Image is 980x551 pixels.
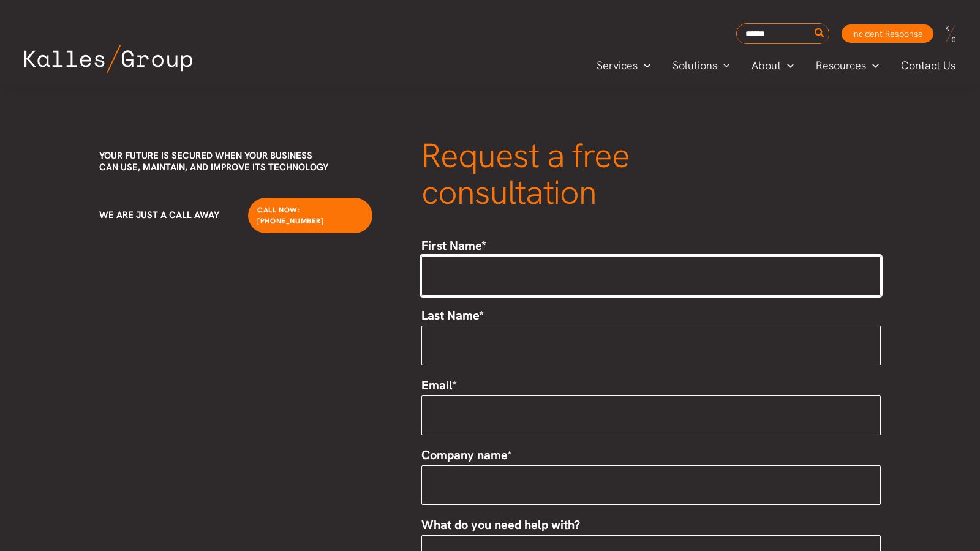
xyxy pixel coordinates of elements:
[741,56,805,75] a: AboutMenu Toggle
[781,56,794,75] span: Menu Toggle
[99,149,328,173] span: Your future is secured when your business can use, maintain, and improve its technology
[752,56,781,75] span: About
[812,24,827,43] button: Search
[24,45,192,73] img: Kalles Group
[661,56,741,75] a: SolutionsMenu Toggle
[99,209,219,221] span: We are just a call away
[901,56,956,75] span: Contact Us
[890,56,968,75] a: Contact Us
[816,56,866,75] span: Resources
[638,56,650,75] span: Menu Toggle
[421,517,580,533] span: What do you need help with?
[597,56,638,75] span: Services
[805,56,890,75] a: ResourcesMenu Toggle
[866,56,879,75] span: Menu Toggle
[586,56,661,75] a: ServicesMenu Toggle
[257,205,323,226] span: Call Now: [PHONE_NUMBER]
[421,447,507,463] span: Company name
[248,198,372,233] a: Call Now: [PHONE_NUMBER]
[421,133,630,214] span: Request a free consultation
[842,24,933,43] a: Incident Response
[421,238,481,253] span: First Name
[421,307,479,323] span: Last Name
[673,56,717,75] span: Solutions
[421,377,452,393] span: Email
[586,55,968,75] nav: Primary Site Navigation
[717,56,730,75] span: Menu Toggle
